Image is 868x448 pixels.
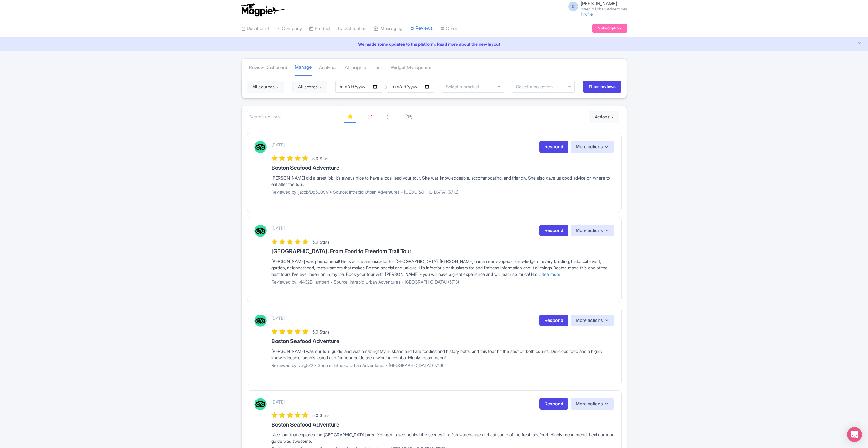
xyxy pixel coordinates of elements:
[271,362,614,369] p: Reviewed by: valg872 • Source: Intrepid Urban Adventures - [GEOGRAPHIC_DATA] (5713)
[440,20,457,37] a: Other
[374,20,403,37] a: Messaging
[312,329,329,334] span: 5.0 Stars
[571,225,614,237] button: More actions
[571,315,614,326] button: More actions
[373,59,383,76] a: Tools
[271,225,285,231] p: [DATE]
[254,398,267,410] img: Tripadvisor Logo
[295,59,312,76] a: Manage
[247,81,284,93] button: All sources
[539,225,568,237] a: Respond
[338,20,366,37] a: Distribution
[537,272,560,277] a: ... See more
[271,165,614,171] h3: Boston Seafood Adventure
[345,59,366,76] a: AI Insights
[276,20,302,37] a: Company
[271,248,614,254] h3: [GEOGRAPHIC_DATA]: From Food to Freedom Trail Tour
[271,431,614,444] div: Nice tour that explores the [GEOGRAPHIC_DATA] area. You get to see behind the scenes in a fish wa...
[292,81,328,93] button: All scores
[568,2,578,11] span: D
[391,59,434,76] a: Widget Management
[410,20,433,37] a: Reviews
[581,11,593,17] a: Profile
[271,141,285,148] p: [DATE]
[241,20,269,37] a: Dashboard
[312,156,329,161] span: 5.0 Stars
[312,413,329,418] span: 5.0 Stars
[271,175,614,187] div: [PERSON_NAME] did a great job. It’s always nice to have a local lead your tour. She was knowledge...
[247,111,341,123] input: Search reviews...
[581,7,627,11] small: Intrepid Urban Adventures
[592,24,627,33] a: Subscription
[238,3,286,17] img: logo-ab69f6fb50320c5b225c76a69d11143b.png
[516,84,557,90] input: Select a collection
[271,315,285,321] p: [DATE]
[309,20,331,37] a: Product
[254,315,267,327] img: Tripadvisor Logo
[589,111,619,123] button: Actions
[571,141,614,153] button: More actions
[539,315,568,326] a: Respond
[571,398,614,410] button: More actions
[249,59,287,76] a: Review Dashboard
[319,59,337,76] a: Analytics
[312,239,329,245] span: 5.0 Stars
[271,189,614,195] p: Reviewed by: jacobfD8590SV • Source: Intrepid Urban Adventures - [GEOGRAPHIC_DATA] (5713)
[539,398,568,410] a: Respond
[847,427,862,442] div: Open Intercom Messenger
[271,399,285,405] p: [DATE]
[446,84,483,90] input: Select a product
[254,225,267,237] img: Tripadvisor Logo
[4,41,864,47] a: We made some updates to the platform. Read more about the new layout
[271,338,614,344] h3: Boston Seafood Adventure
[565,1,627,11] a: D [PERSON_NAME] Intrepid Urban Adventures
[254,141,267,153] img: Tripadvisor Logo
[271,279,614,285] p: Reviewed by: I4432BHamberf • Source: Intrepid Urban Adventures - [GEOGRAPHIC_DATA] (5713)
[583,81,622,93] input: Filter reviews
[271,422,614,428] h3: Boston Seafood Adventure
[581,1,617,6] span: [PERSON_NAME]
[857,40,862,47] button: Close announcement
[271,348,614,361] div: [PERSON_NAME] was our tour guide, and was amazing! My husband and I are foodies and history buffs...
[539,141,568,153] a: Respond
[271,258,614,277] div: [PERSON_NAME] was phenomenal! He is a true ambassador for [GEOGRAPHIC_DATA]. [PERSON_NAME] has an...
